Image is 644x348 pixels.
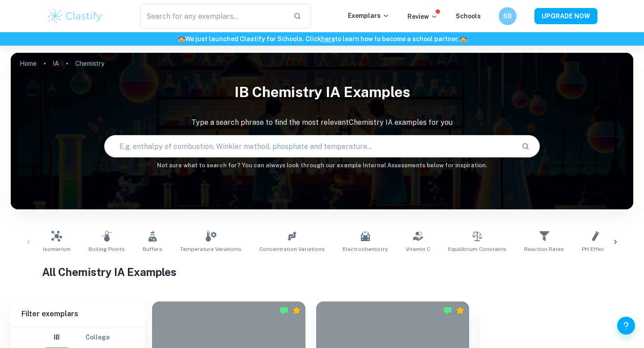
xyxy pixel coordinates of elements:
a: IA [53,57,59,70]
p: Review [407,12,438,21]
input: E.g. enthalpy of combustion, Winkler method, phosphate and temperature... [105,134,514,159]
img: Marked [443,306,452,315]
span: 🏫 [459,35,467,42]
h6: SB [503,11,513,21]
span: 🏫 [178,35,185,42]
input: Search for any exemplars... [140,4,286,29]
a: Schools [456,13,481,20]
div: Premium [292,306,301,315]
h6: We just launched Clastify for Schools. Click to learn how to become a school partner. [2,34,642,44]
a: here [321,35,335,42]
a: Home [20,57,37,70]
p: Exemplars [348,11,390,21]
h6: Filter exemplars [11,301,145,327]
button: Help and Feedback [617,317,635,335]
p: Chemistry [75,59,104,68]
span: Boiling Points [89,245,125,253]
div: Premium [456,306,465,315]
span: Concentration Variations [259,245,325,253]
button: UPGRADE NOW [534,8,597,24]
h6: Not sure what to search for? You can always look through our example Internal Assessments below f... [11,161,633,170]
button: SB [499,7,517,25]
img: Marked [280,306,288,315]
h1: IB Chemistry IA examples [11,78,633,106]
span: pH Effects [582,245,610,253]
img: Clastify logo [47,7,103,25]
span: Buffers [143,245,162,253]
p: Type a search phrase to find the most relevant Chemistry IA examples for you [11,117,633,128]
span: Vitamin C [406,245,430,253]
span: Temperature Variations [180,245,241,253]
span: Isomerism [43,245,71,253]
span: Electrochemistry [343,245,388,253]
span: Equilibrium Constants [448,245,506,253]
h1: All Chemistry IA Examples [42,264,602,280]
span: Reaction Rates [524,245,564,253]
button: Search [518,139,533,154]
